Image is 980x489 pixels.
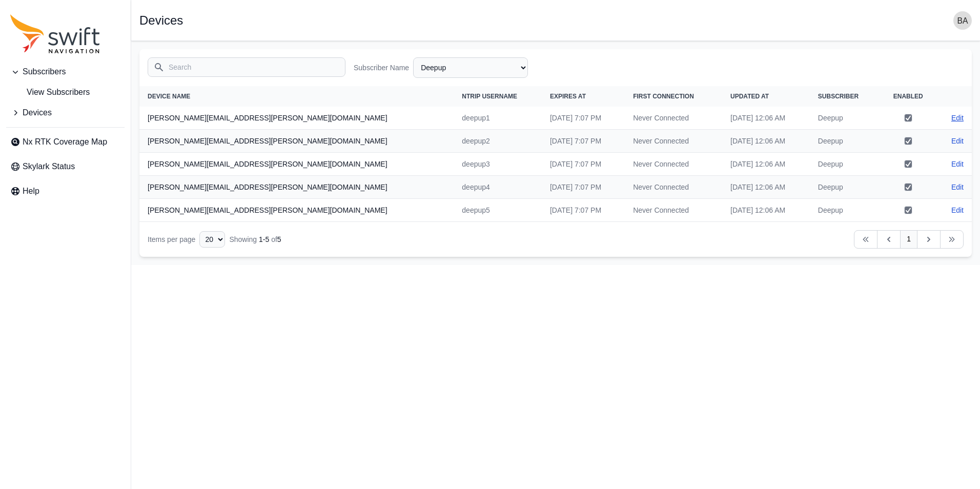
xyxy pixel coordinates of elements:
[139,86,454,107] th: Device Name
[625,153,722,176] td: Never Connected
[722,176,810,199] td: [DATE] 12:06 AM
[951,136,964,146] a: Edit
[454,176,542,199] td: deepup4
[730,93,769,100] span: Updated At
[953,11,972,30] img: user photo
[951,113,964,123] a: Edit
[810,130,880,153] td: Deepup
[625,107,722,130] td: Never Connected
[722,130,810,153] td: [DATE] 12:06 AM
[625,176,722,199] td: Never Connected
[10,86,90,98] span: View Subscribers
[229,234,281,244] div: Showing of
[277,235,281,243] span: 5
[454,130,542,153] td: deepup2
[139,222,972,257] nav: Table navigation
[722,153,810,176] td: [DATE] 12:06 AM
[542,130,625,153] td: [DATE] 7:07 PM
[259,235,269,243] span: 1 - 5
[454,86,542,107] th: NTRIP Username
[722,199,810,222] td: [DATE] 12:06 AM
[550,93,586,100] span: Expires At
[722,107,810,130] td: [DATE] 12:06 AM
[23,136,107,148] span: Nx RTK Coverage Map
[23,160,75,173] span: Skylark Status
[810,153,880,176] td: Deepup
[542,176,625,199] td: [DATE] 7:07 PM
[354,63,409,73] label: Subscriber Name
[625,130,722,153] td: Never Connected
[810,199,880,222] td: Deepup
[542,153,625,176] td: [DATE] 7:07 PM
[633,93,694,100] span: First Connection
[139,153,454,176] th: [PERSON_NAME][EMAIL_ADDRESS][PERSON_NAME][DOMAIN_NAME]
[810,107,880,130] td: Deepup
[148,57,345,77] input: Search
[23,66,66,78] span: Subscribers
[951,205,964,215] a: Edit
[880,86,937,107] th: Enabled
[810,86,880,107] th: Subscriber
[951,182,964,192] a: Edit
[139,199,454,222] th: [PERSON_NAME][EMAIL_ADDRESS][PERSON_NAME][DOMAIN_NAME]
[23,185,39,197] span: Help
[900,230,917,249] a: 1
[23,107,52,119] span: Devices
[454,107,542,130] td: deepup1
[454,199,542,222] td: deepup5
[625,199,722,222] td: Never Connected
[6,62,125,82] button: Subscribers
[454,153,542,176] td: deepup3
[810,176,880,199] td: Deepup
[6,82,125,103] a: View Subscribers
[6,103,125,123] button: Devices
[6,156,125,177] a: Skylark Status
[6,181,125,201] a: Help
[139,107,454,130] th: [PERSON_NAME][EMAIL_ADDRESS][PERSON_NAME][DOMAIN_NAME]
[951,159,964,169] a: Edit
[413,57,528,78] select: Subscriber
[139,14,183,27] h1: Devices
[542,199,625,222] td: [DATE] 7:07 PM
[6,132,125,152] a: Nx RTK Coverage Map
[199,231,225,248] select: Display Limit
[139,130,454,153] th: [PERSON_NAME][EMAIL_ADDRESS][PERSON_NAME][DOMAIN_NAME]
[148,235,195,243] span: Items per page
[542,107,625,130] td: [DATE] 7:07 PM
[139,176,454,199] th: [PERSON_NAME][EMAIL_ADDRESS][PERSON_NAME][DOMAIN_NAME]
